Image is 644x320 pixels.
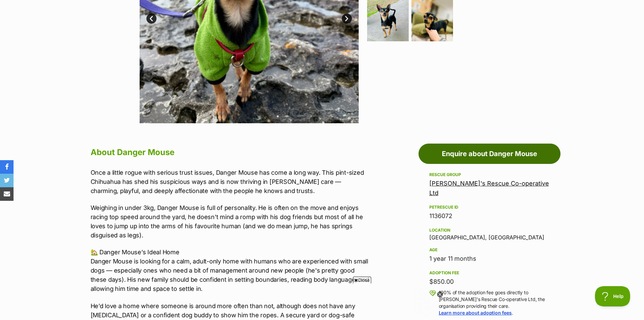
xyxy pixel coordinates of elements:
p: Once a little rogue with serious trust issues, Danger Mouse has come a long way. This pint-sized ... [91,168,370,195]
div: Rescue group [429,172,550,177]
div: [GEOGRAPHIC_DATA], [GEOGRAPHIC_DATA] [429,226,550,240]
div: PetRescue ID [429,205,550,210]
div: Age [429,247,550,253]
p: 🏡 Danger Mouse’s Ideal Home Danger Mouse is looking for a calm, adult-only home with humans who a... [91,248,370,293]
div: Location [429,228,550,233]
iframe: Advertisement [199,286,445,317]
a: Enquire about Danger Mouse [419,144,560,164]
a: Next [342,14,352,24]
a: Prev [146,14,157,24]
span: Close [353,277,371,283]
p: 100% of the adoption fee goes directly to [PERSON_NAME]'s Rescue Co-operative Ltd, the organisati... [439,289,550,316]
h2: About Danger Mouse [91,145,370,160]
a: Learn more about adoption fees [439,310,512,316]
div: $850.00 [429,277,550,286]
div: 1 year 11 months [429,254,550,263]
p: Weighing in under 3kg, Danger Mouse is full of personality. He is often on the move and enjoys ra... [91,203,370,240]
iframe: Help Scout Beacon - Open [595,286,630,306]
div: 1136072 [429,211,550,221]
a: [PERSON_NAME]'s Rescue Co-operative Ltd [429,180,549,196]
div: Adoption fee [429,270,550,276]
